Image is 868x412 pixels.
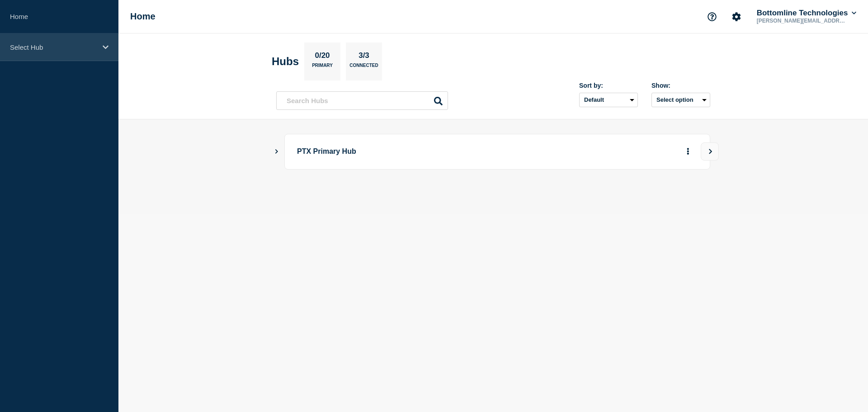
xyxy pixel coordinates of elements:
[651,82,710,89] div: Show:
[274,148,279,155] button: Show Connected Hubs
[755,9,858,18] button: Bottomline Technologies
[297,143,547,160] p: PTX Primary Hub
[311,51,333,63] p: 0/20
[10,43,97,51] p: Select Hub
[651,93,710,107] button: Select option
[349,63,378,72] p: Connected
[579,82,638,89] div: Sort by:
[130,11,156,22] h1: Home
[682,143,694,160] button: More actions
[272,55,299,68] h2: Hubs
[703,7,722,26] button: Support
[755,18,849,24] p: [PERSON_NAME][EMAIL_ADDRESS][PERSON_NAME][DOMAIN_NAME]
[727,7,746,26] button: Account settings
[355,51,373,63] p: 3/3
[276,91,448,110] input: Search Hubs
[312,63,333,72] p: Primary
[701,142,719,161] button: View
[579,93,638,107] select: Sort by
